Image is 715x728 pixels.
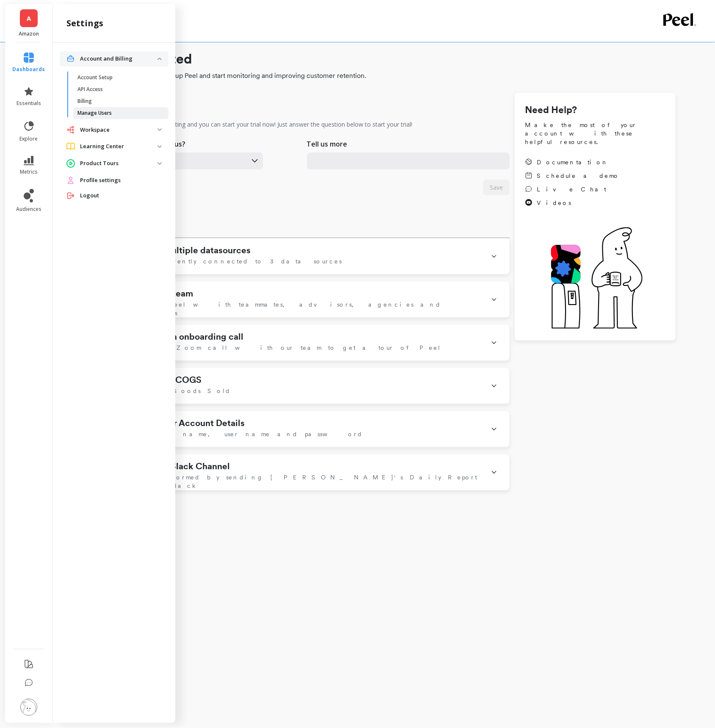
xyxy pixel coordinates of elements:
h1: Need Help? [525,103,665,117]
span: dashboards [13,66,45,73]
span: We're currently connected to 3 data sources [126,257,342,266]
span: explore [20,136,38,142]
p: Amazon [14,30,44,37]
img: down caret icon [157,58,162,60]
span: Logout [80,191,99,200]
span: Stay informed by sending [PERSON_NAME]'s Daily Report via Slack [126,473,480,490]
img: navigation item icon [66,159,75,168]
span: essentials [17,100,41,107]
img: navigation item icon [66,55,75,63]
span: Schedule a demo [537,172,620,180]
img: navigation item icon [66,126,75,134]
p: Your data has finished computing and you can start your trial now! Just answer the question below... [94,120,412,129]
span: Workspace name, user name and password [126,430,363,438]
img: navigation item icon [66,143,75,150]
span: Book a Zoom call with our team to get a tour of Peel [126,343,441,352]
span: Documentation [537,158,609,166]
span: Everything you need to set up Peel and start monitoring and improving customer retention. [94,71,676,81]
span: audiences [16,206,41,213]
a: Documentation [525,158,620,166]
h1: Schedule an onboarding call [126,332,243,342]
p: Tell us more [307,139,348,149]
p: Billing [77,98,92,105]
img: down caret icon [157,162,162,165]
h1: Getting Started [94,49,676,69]
span: Profile settings [80,176,121,185]
span: Cost of Goods Sold [126,387,231,395]
p: Manage Users [77,110,112,116]
h1: Update your Account Details [126,418,245,428]
img: navigation item icon [66,191,75,200]
span: metrics [20,169,38,175]
span: Videos [537,199,571,207]
p: Account and Billing [80,55,157,63]
img: profile picture [20,699,37,716]
a: Videos [525,199,620,207]
img: navigation item icon [66,176,75,185]
span: Make the most of your account with these helpful resources. [525,121,665,146]
p: Workspace [80,126,157,134]
a: Schedule a demo [525,172,620,180]
p: Account Setup [77,74,113,81]
h1: Connect a Slack Channel [126,461,230,471]
p: API Access [77,86,103,93]
img: down caret icon [157,128,162,131]
span: Live Chat [537,185,606,194]
p: Learning Center [80,142,157,151]
span: A [27,14,31,23]
a: Profile settings [80,176,162,185]
p: Product Tours [80,159,157,168]
img: down caret icon [157,145,162,148]
h2: settings [66,17,103,29]
span: Share Peel with teammates, advisors, agencies and investors [126,300,480,317]
h1: Connect multiple datasources [126,245,251,255]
